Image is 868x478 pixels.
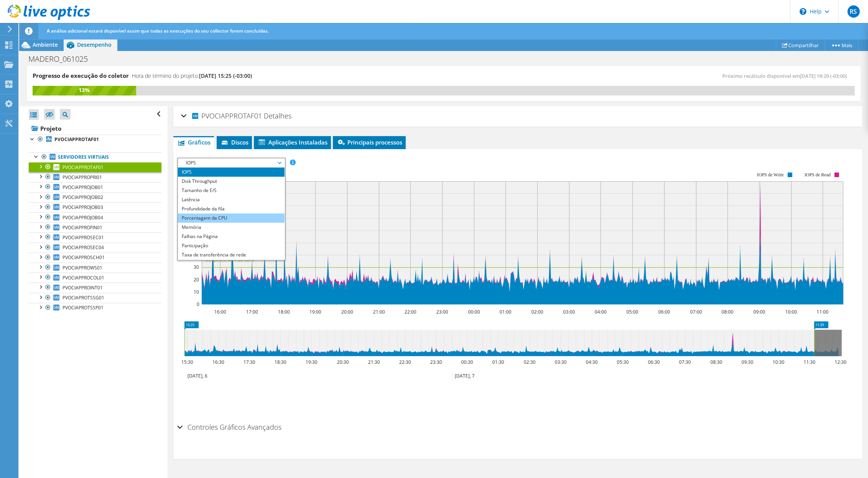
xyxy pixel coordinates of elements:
[62,274,104,281] span: PVOCIAPPROCOL01
[181,359,193,365] text: 15:30
[62,194,103,200] span: PVOCIAPPROJOB02
[617,359,629,365] text: 05:30
[29,122,161,135] a: Projeto
[337,138,402,146] span: Principais processos
[757,172,784,177] text: IOPS de Write
[373,309,385,315] text: 21:00
[178,195,284,204] li: Latência
[194,276,199,283] text: 20
[29,212,161,222] a: PVOCIAPPROJOB04
[29,192,161,202] a: PVOCIAPPROJOB02
[178,223,284,232] li: Memória
[62,184,103,191] span: PVOCIAPPROJOB01
[62,174,102,181] span: PVOCIAPPROPRI01
[29,172,161,182] a: PVOCIAPPROPRI01
[275,359,286,365] text: 18:30
[29,243,161,253] a: PVOCIAPPROSEC04
[29,283,161,292] a: PVOCIAPPROINT01
[368,359,380,365] text: 21:30
[658,309,670,315] text: 06:00
[177,138,210,146] span: Gráficos
[626,309,638,315] text: 05:00
[776,39,825,51] a: Compartilhar
[29,263,161,273] a: PVOCIAPPROWS01
[62,234,104,241] span: PVOCIAPPROSEC01
[29,135,161,145] a: PVOCIAPPROTAF01
[246,309,258,315] text: 17:00
[785,309,797,315] text: 10:00
[243,359,255,365] text: 17:30
[461,359,473,365] text: 00:30
[194,289,199,295] text: 10
[258,138,327,146] span: Aplicações Instaladas
[679,359,691,365] text: 07:30
[430,359,442,365] text: 23:30
[309,309,321,315] text: 19:00
[524,359,536,365] text: 02:30
[220,138,248,146] span: Discos
[847,5,860,18] span: RS
[278,309,290,315] text: 18:00
[436,309,448,315] text: 23:00
[492,359,504,365] text: 01:30
[178,177,284,186] li: Disk Throughput
[404,309,416,315] text: 22:00
[77,41,112,48] span: Desempenho
[47,28,269,34] span: A análise adicional estará disponível assim que todas as execuções do seu collector forem concluí...
[817,309,829,315] text: 11:00
[62,264,102,271] span: PVOCIAPPROWS01
[29,232,161,242] a: PVOCIAPPROSEC01
[29,293,161,303] a: PVOCIAPROTSSG01
[177,419,281,435] h2: Controles Gráficos Avançados
[62,294,104,301] span: PVOCIAPROTSSG01
[648,359,660,365] text: 06:30
[337,359,349,365] text: 20:30
[753,309,765,315] text: 09:00
[595,309,607,315] text: 04:00
[29,182,161,192] a: PVOCIAPPROJOB01
[804,172,830,177] text: IOPS de Read
[531,309,543,315] text: 02:00
[29,303,161,313] a: PVOCIAPROTSSP01
[212,359,224,365] text: 16:30
[33,86,136,94] div: 13%
[62,204,103,210] span: PVOCIAPPROJOB03
[399,359,411,365] text: 22:30
[132,72,252,80] h4: Hora de término do projeto:
[468,309,480,315] text: 00:00
[62,164,104,171] span: PVOCIAPPROTAF01
[62,304,104,311] span: PVOCIAPROTSSP01
[263,111,291,120] span: Detalhes
[62,254,105,261] span: PVOCIAPPROSCH01
[62,214,103,221] span: PVOCIAPPROJOB04
[178,168,284,177] li: IOPS
[306,359,317,365] text: 19:30
[800,72,847,79] span: [DATE] 19:29 (-03:00)
[722,309,733,315] text: 08:00
[178,186,284,195] li: Tamanho de E/S
[341,309,353,315] text: 20:00
[563,309,575,315] text: 03:00
[178,250,284,260] li: Taxa de transferência de rede
[500,309,511,315] text: 01:00
[191,111,261,120] span: PVOCIAPPROTAF01
[722,72,851,79] span: Próximo recálculo disponível em
[710,359,722,365] text: 08:30
[33,41,58,48] span: Ambiente
[824,39,858,51] a: Mais
[54,136,99,143] b: PVOCIAPPROTAF01
[690,309,702,315] text: 07:00
[835,359,847,365] text: 12:30
[178,241,284,250] li: Participação
[804,359,815,365] text: 11:30
[29,162,161,172] a: PVOCIAPPROTAF01
[62,224,102,231] span: PVOCIAPPROFIN01
[741,359,753,365] text: 09:30
[25,55,100,63] h1: MADERO_061025
[178,214,284,223] li: Porcentagem da CPU
[194,264,199,270] text: 30
[178,232,284,241] li: Falhas na Página
[29,253,161,263] a: PVOCIAPPROSCH01
[29,152,161,162] a: Servidores virtuais
[197,301,199,307] text: 0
